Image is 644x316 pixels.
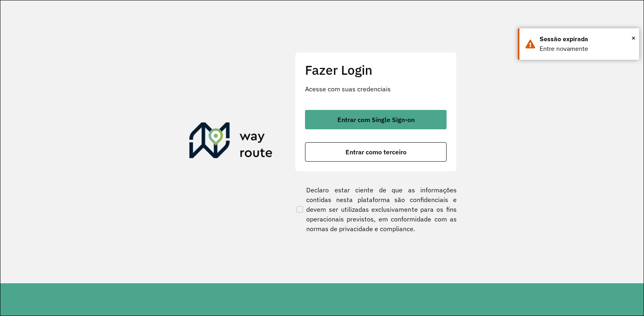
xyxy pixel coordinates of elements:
div: Entre novamente [540,44,633,54]
div: Sessão expirada [540,34,633,44]
img: Roteirizador AmbevTech [189,122,273,161]
h2: Fazer Login [305,62,447,78]
span: × [631,32,636,44]
label: Declaro estar ciente de que as informações contidas nesta plataforma são confidenciais e devem se... [295,185,457,234]
p: Acesse com suas credenciais [305,84,447,94]
button: button [305,110,447,129]
button: button [305,142,447,162]
button: Close [631,32,636,44]
span: Entrar com Single Sign-on [337,116,415,123]
span: Entrar como terceiro [345,149,407,155]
